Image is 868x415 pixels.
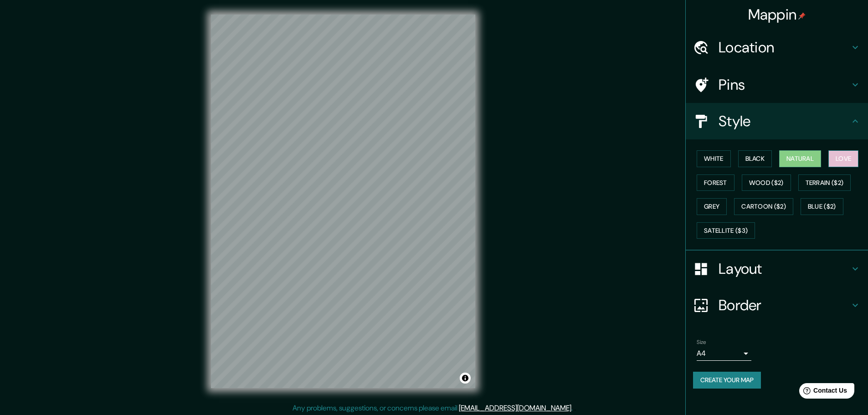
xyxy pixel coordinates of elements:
[719,296,850,314] h4: Border
[798,174,851,191] button: Terrain ($2)
[697,198,727,215] button: Grey
[573,403,574,414] div: .
[787,379,858,405] iframe: Help widget launcher
[697,150,731,167] button: White
[738,150,772,167] button: Black
[459,403,571,413] a: [EMAIL_ADDRESS][DOMAIN_NAME]
[693,372,761,389] button: Create your map
[293,403,573,414] p: Any problems, suggestions, or concerns please email .
[460,373,471,384] button: Toggle attribution
[719,112,850,130] h4: Style
[686,29,868,66] div: Location
[686,251,868,287] div: Layout
[801,198,843,215] button: Blue ($2)
[697,222,755,239] button: Satellite ($3)
[211,15,475,388] canvas: Map
[779,150,821,167] button: Natural
[686,67,868,103] div: Pins
[719,260,850,278] h4: Layout
[697,338,706,346] label: Size
[574,403,576,414] div: .
[697,174,734,191] button: Forest
[748,5,806,24] h4: Mappin
[719,76,850,94] h4: Pins
[719,38,850,56] h4: Location
[734,198,793,215] button: Cartoon ($2)
[697,346,751,361] div: A4
[798,12,806,20] img: pin-icon.png
[686,287,868,323] div: Border
[686,103,868,139] div: Style
[828,150,858,167] button: Love
[742,174,791,191] button: Wood ($2)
